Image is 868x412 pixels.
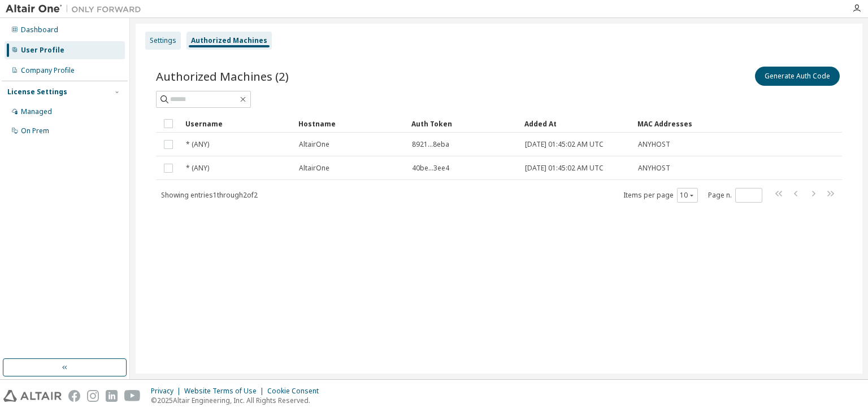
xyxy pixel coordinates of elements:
[68,390,80,402] img: facebook.svg
[7,87,67,97] div: License Settings
[680,191,695,200] button: 10
[151,387,184,396] div: Privacy
[412,140,449,149] span: 8921...8eba
[106,390,118,402] img: linkedin.svg
[638,140,670,149] span: ANYHOST
[151,396,325,405] p: © 2025 Altair Engineering, Inc. All Rights Reserved.
[623,188,698,203] span: Items per page
[525,140,604,149] span: [DATE] 01:45:02 AM UTC
[6,3,147,15] img: Altair One
[124,390,141,402] img: youtube.svg
[87,390,99,402] img: instagram.svg
[412,164,449,173] span: 40be...3ee4
[21,66,75,75] div: Company Profile
[161,190,258,200] span: Showing entries 1 through 2 of 2
[185,115,289,133] div: Username
[411,115,515,133] div: Auth Token
[184,387,267,396] div: Website Terms of Use
[3,390,62,402] img: altair_logo.svg
[524,115,628,133] div: Added At
[298,115,402,133] div: Hostname
[299,164,329,173] span: AltairOne
[525,164,604,173] span: [DATE] 01:45:02 AM UTC
[637,115,723,133] div: MAC Addresses
[186,164,209,173] span: * (ANY)
[191,36,267,45] div: Authorized Machines
[299,140,329,149] span: AltairOne
[708,188,762,203] span: Page n.
[21,46,64,55] div: User Profile
[21,25,58,34] div: Dashboard
[755,67,840,86] button: Generate Auth Code
[21,126,49,135] div: On Prem
[638,164,670,173] span: ANYHOST
[186,140,209,149] span: * (ANY)
[21,107,52,116] div: Managed
[150,36,176,45] div: Settings
[267,387,325,396] div: Cookie Consent
[156,68,289,84] span: Authorized Machines (2)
